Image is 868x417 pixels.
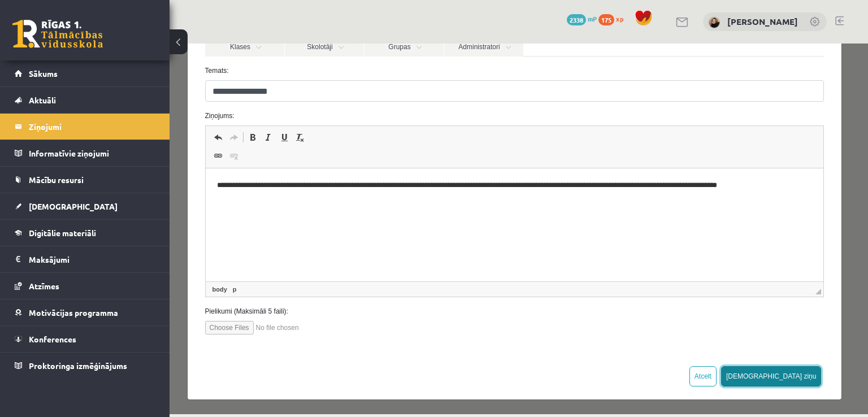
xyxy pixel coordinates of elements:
button: Atcelt [520,323,547,343]
img: Daniela Ūse [709,17,720,28]
a: 2338 mP [567,14,597,23]
a: Sākums [15,60,155,86]
a: Informatīvie ziņojumi [15,140,155,166]
label: Pielikumi (Maksimāli 5 faili): [27,263,663,273]
a: 175 xp [598,14,629,23]
a: Digitālie materiāli [15,220,155,246]
span: mP [588,14,597,23]
span: 2338 [567,14,586,25]
span: Aktuāli [29,95,56,105]
a: Saite (vadīšanas taustiņš+K) [41,105,57,120]
legend: Ziņojumi [29,114,155,140]
a: Treknraksts (vadīšanas taustiņš+B) [75,86,91,101]
a: Aktuāli [15,87,155,113]
a: Ziņojumi [15,114,155,140]
span: 175 [598,14,614,25]
span: Sākums [29,68,58,79]
a: [DEMOGRAPHIC_DATA] [15,193,155,219]
legend: Informatīvie ziņojumi [29,140,155,166]
a: Atkārtot (vadīšanas taustiņš+Y) [57,86,72,101]
a: Noņemt stilus [123,86,138,101]
a: Atsaistīt [57,105,72,120]
a: Konferences [15,326,155,352]
a: Pasvītrojums (vadīšanas taustiņš+U) [107,86,123,101]
legend: Maksājumi [29,246,155,272]
a: Maksājumi [15,246,155,272]
span: xp [616,14,623,23]
a: Atzīmes [15,273,155,299]
a: p elements [61,241,70,251]
a: Motivācijas programma [15,299,155,325]
span: Digitālie materiāli [29,228,96,238]
span: Motivācijas programma [29,307,118,318]
label: Temats: [27,22,663,32]
span: [DEMOGRAPHIC_DATA] [29,201,118,211]
span: Proktoringa izmēģinājums [29,360,127,371]
a: body elements [41,241,60,251]
a: Slīpraksts (vadīšanas taustiņš+I) [91,86,107,101]
a: Rīgas 1. Tālmācības vidusskola [12,20,103,48]
a: [PERSON_NAME] [727,16,798,27]
iframe: Bagātinātā teksta redaktors, wiswyg-editor-47024785351280-1757863383-97 [36,125,654,238]
label: Ziņojums: [27,67,663,77]
span: Konferences [29,334,76,344]
span: Mērogot [646,245,652,251]
button: [DEMOGRAPHIC_DATA] ziņu [552,323,652,343]
a: Mācību resursi [15,167,155,193]
a: Proktoringa izmēģinājums [15,353,155,379]
a: Atcelt (vadīšanas taustiņš+Z) [41,86,57,101]
span: Atzīmes [29,281,59,291]
span: Mācību resursi [29,175,84,185]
